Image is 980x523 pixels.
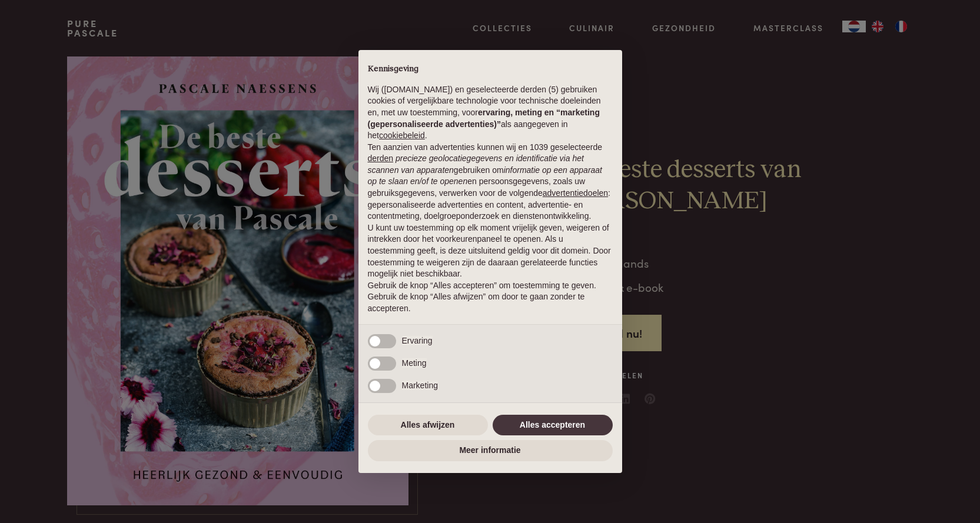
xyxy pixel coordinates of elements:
span: Meting [402,358,427,368]
button: Alles accepteren [493,415,613,436]
span: Ervaring [402,336,433,345]
p: Wij ([DOMAIN_NAME]) en geselecteerde derden (5) gebruiken cookies of vergelijkbare technologie vo... [368,84,613,142]
em: precieze geolocatiegegevens en identificatie via het scannen van apparaten [368,154,584,175]
span: Marketing [402,381,438,390]
strong: ervaring, meting en “marketing (gepersonaliseerde advertenties)” [368,108,600,129]
em: informatie op een apparaat op te slaan en/of te openen [368,165,603,186]
h2: Kennisgeving [368,64,613,75]
p: U kunt uw toestemming op elk moment vrijelijk geven, weigeren of intrekken door het voorkeurenpan... [368,222,613,280]
p: Gebruik de knop “Alles accepteren” om toestemming te geven. Gebruik de knop “Alles afwijzen” om d... [368,280,613,315]
button: Alles afwijzen [368,415,488,436]
button: derden [368,153,394,165]
a: cookiebeleid [379,131,425,140]
button: advertentiedoelen [543,188,608,199]
button: Meer informatie [368,440,613,461]
p: Ten aanzien van advertenties kunnen wij en 1039 geselecteerde gebruiken om en persoonsgegevens, z... [368,142,613,222]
